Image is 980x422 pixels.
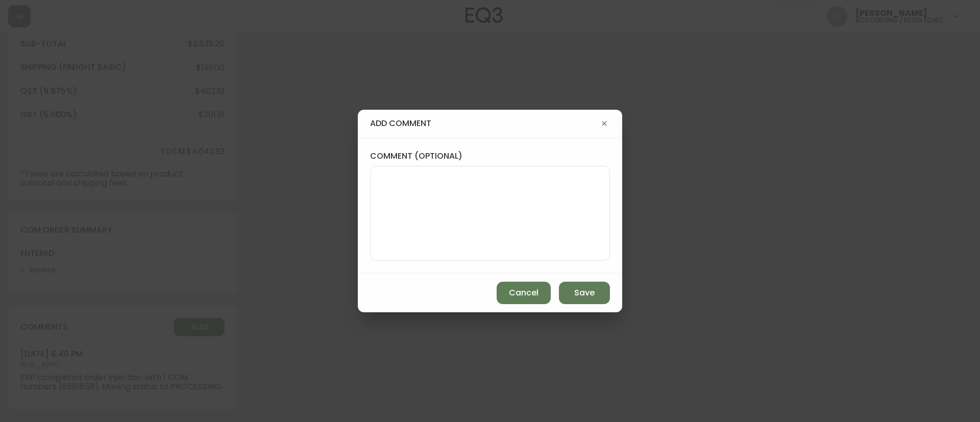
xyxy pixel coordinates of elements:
[559,282,610,304] button: Save
[574,287,595,299] span: Save
[370,118,599,129] h4: add comment
[497,282,551,304] button: Cancel
[370,151,610,162] label: comment (optional)
[509,287,538,299] span: Cancel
